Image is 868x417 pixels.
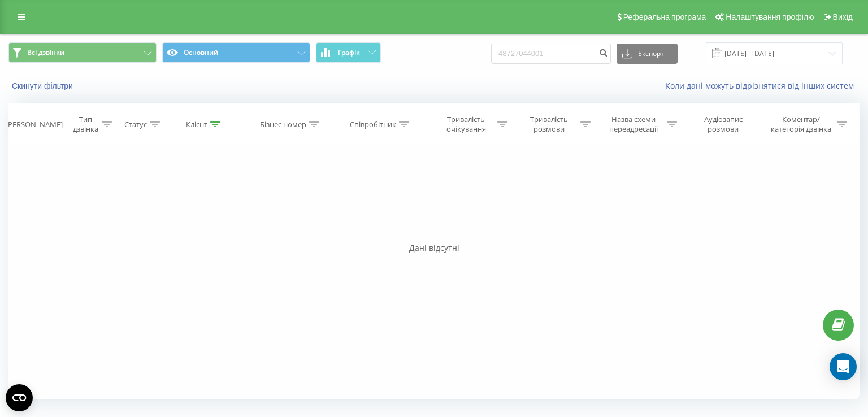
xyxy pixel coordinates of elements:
div: Дані відсутні [8,242,860,254]
div: Співробітник [350,120,396,129]
button: Експорт [617,44,678,64]
div: Коментар/категорія дзвінка [768,115,834,134]
button: Скинути фільтри [8,81,79,91]
div: Тривалість розмови [520,115,578,134]
button: Графік [316,42,381,63]
span: Реферальна програма [623,12,706,21]
span: Налаштування профілю [726,12,814,21]
button: Open CMP widget [6,384,33,411]
button: Основний [162,42,310,63]
button: Всі дзвінки [8,42,157,63]
div: Тривалість очікування [437,115,494,134]
div: Тип дзвінка [72,115,99,134]
div: Статус [124,120,147,129]
div: Клієнт [186,120,207,129]
a: Коли дані можуть відрізнятися вiд інших систем [665,80,860,91]
div: Open Intercom Messenger [830,353,857,380]
div: Бізнес номер [260,120,306,129]
span: Всі дзвінки [27,48,64,57]
div: Назва схеми переадресації [604,115,664,134]
input: Пошук за номером [491,44,611,64]
div: [PERSON_NAME] [6,120,63,129]
span: Графік [338,49,360,57]
div: Аудіозапис розмови [690,115,757,134]
span: Вихід [833,12,853,21]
